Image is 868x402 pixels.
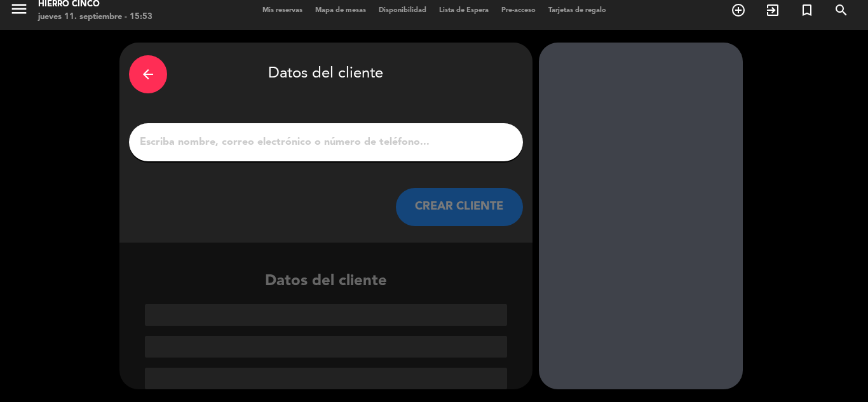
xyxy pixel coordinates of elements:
i: add_circle_outline [731,3,746,18]
span: Mis reservas [256,7,309,14]
i: turned_in_not [799,3,815,18]
i: exit_to_app [765,3,780,18]
span: Lista de Espera [433,7,495,14]
span: Mapa de mesas [309,7,372,14]
div: jueves 11. septiembre - 15:53 [38,11,153,23]
i: arrow_back [140,67,156,82]
span: Disponibilidad [372,7,433,14]
div: Datos del cliente [129,52,523,97]
input: Escriba nombre, correo electrónico o número de teléfono... [139,133,513,151]
button: CREAR CLIENTE [396,188,523,226]
span: Pre-acceso [495,7,542,14]
span: Tarjetas de regalo [542,7,613,14]
i: search [834,3,849,18]
div: Datos del cliente [119,269,532,389]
